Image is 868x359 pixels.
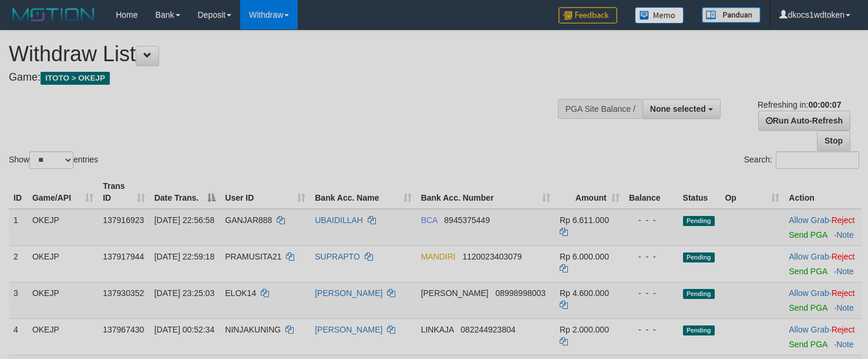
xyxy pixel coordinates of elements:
td: · [784,209,862,246]
span: 137930352 [103,288,144,298]
td: 3 [9,282,28,318]
td: · [784,282,862,318]
a: Reject [832,215,855,225]
span: Copy 8945375449 to clipboard [444,215,490,225]
th: Status [678,175,721,209]
span: 137916923 [103,215,144,225]
span: Rp 6.000.000 [560,252,609,261]
a: Allow Grab [789,252,829,261]
span: ITOTO > OKEJP [41,72,110,85]
a: Reject [832,288,855,298]
img: Feedback.jpg [559,7,617,24]
label: Show entries [9,151,98,169]
span: Rp 4.600.000 [560,288,609,298]
a: Reject [832,252,855,261]
span: · [789,252,831,261]
span: PRAMUSITA21 [225,252,281,261]
a: Run Auto-Refresh [758,111,850,131]
span: Pending [683,216,715,226]
span: [DATE] 22:56:58 [154,215,214,225]
a: SUPRAPTO [315,252,360,261]
a: Stop [817,131,850,151]
span: [DATE] 22:59:18 [154,252,214,261]
td: 1 [9,209,28,246]
a: Note [836,267,854,276]
a: UBAIDILLAH [315,215,363,225]
img: panduan.png [702,7,761,23]
a: Note [836,303,854,313]
a: Send PGA [789,267,827,276]
th: ID [9,175,28,209]
a: Note [836,230,854,240]
th: Bank Acc. Number: activate to sort column ascending [416,175,555,209]
span: Copy 08998998003 to clipboard [495,288,546,298]
td: OKEJP [28,318,98,355]
div: - - - [629,214,674,226]
div: PGA Site Balance / [558,99,642,119]
img: MOTION_logo.png [9,6,98,24]
a: Allow Grab [789,288,829,298]
span: LINKAJA [421,325,454,334]
span: ELOK14 [225,288,256,298]
th: Trans ID: activate to sort column ascending [98,175,150,209]
th: Op: activate to sort column ascending [720,175,784,209]
h4: Game: [9,72,567,84]
span: · [789,288,831,298]
th: Balance [624,175,678,209]
span: · [789,325,831,334]
span: Rp 6.611.000 [560,215,609,225]
a: Allow Grab [789,215,829,225]
th: Date Trans.: activate to sort column descending [150,175,221,209]
th: Bank Acc. Name: activate to sort column ascending [310,175,416,209]
span: Pending [683,289,715,299]
td: · [784,318,862,355]
span: · [789,215,831,225]
a: Reject [832,325,855,334]
span: [DATE] 00:52:34 [154,325,214,334]
td: OKEJP [28,245,98,282]
span: Copy 082244923804 to clipboard [460,325,515,334]
span: [DATE] 23:25:03 [154,288,214,298]
td: · [784,245,862,282]
a: Send PGA [789,230,827,240]
span: 137917944 [103,252,144,261]
span: Rp 2.000.000 [560,325,609,334]
input: Search: [776,151,859,169]
div: - - - [629,324,674,335]
th: Action [784,175,862,209]
th: Game/API: activate to sort column ascending [28,175,98,209]
h1: Withdraw List [9,42,567,66]
a: Note [836,340,854,349]
span: GANJAR888 [225,215,272,225]
span: 137967430 [103,325,144,334]
select: Showentries [29,151,73,169]
span: Pending [683,325,715,335]
span: Copy 1120023403079 to clipboard [462,252,522,261]
span: BCA [421,215,438,225]
label: Search: [744,151,859,169]
td: OKEJP [28,282,98,318]
a: Send PGA [789,303,827,313]
th: Amount: activate to sort column ascending [555,175,624,209]
td: 2 [9,245,28,282]
button: None selected [642,99,721,119]
a: Allow Grab [789,325,829,334]
a: [PERSON_NAME] [315,325,382,334]
strong: 00:00:07 [808,100,841,109]
span: NINJAKUNING [225,325,281,334]
span: [PERSON_NAME] [421,288,489,298]
td: OKEJP [28,209,98,246]
span: Refreshing in: [758,100,841,109]
div: - - - [629,251,674,262]
span: None selected [650,104,706,114]
span: Pending [683,252,715,262]
span: MANDIRI [421,252,456,261]
a: Send PGA [789,340,827,349]
a: [PERSON_NAME] [315,288,382,298]
img: Button%20Memo.svg [635,7,684,24]
div: - - - [629,287,674,299]
th: User ID: activate to sort column ascending [220,175,310,209]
